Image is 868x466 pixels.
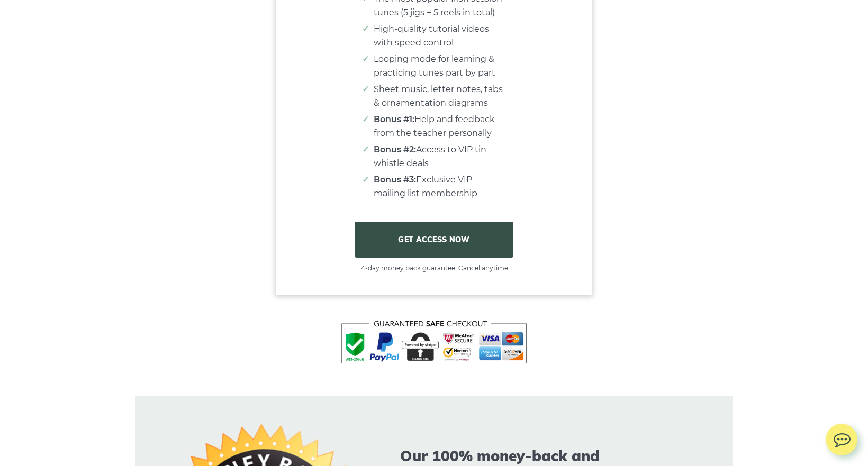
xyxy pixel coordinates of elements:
li: Access to VIP tin whistle deals [374,143,505,170]
img: Tin Whistle Course - Safe checkout [341,321,527,363]
strong: Bonus #1: [374,114,414,124]
img: chat.svg [826,424,857,451]
strong: Bonus #2: [374,144,416,154]
span: 14-day money back guarantee. Cancel anytime. [276,263,592,273]
li: Looping mode for learning & practicing tunes part by part [374,52,505,80]
li: Sheet music, letter notes, tabs & ornamentation diagrams [374,83,505,110]
a: GET ACCESS NOW [355,222,513,258]
strong: Bonus #3: [374,175,416,185]
li: Exclusive VIP mailing list membership [374,173,505,200]
li: Help and feedback from the teacher personally [374,113,505,140]
li: High-quality tutorial videos with speed control [374,22,505,50]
